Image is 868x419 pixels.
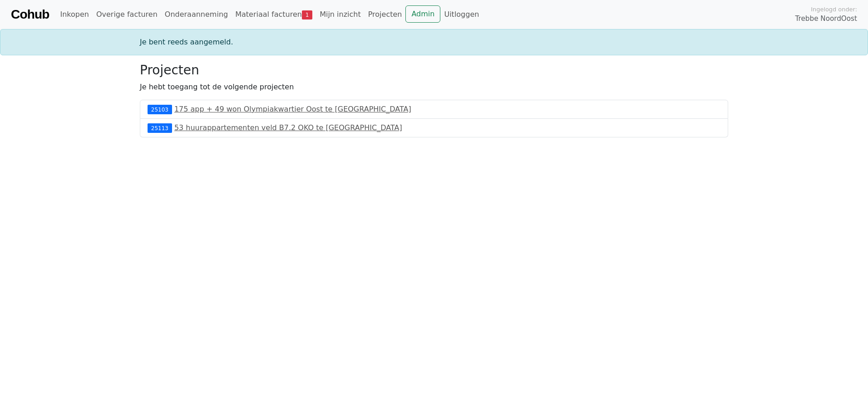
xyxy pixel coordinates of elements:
a: Materiaal facturen1 [232,5,316,24]
a: Projecten [365,5,406,24]
span: Trebbe NoordOost [795,14,857,24]
a: Admin [405,5,440,23]
div: Je bent reeds aangemeld. [134,37,734,48]
div: 25103 [148,105,172,114]
a: 53 huurappartementen veld B7.2 OKO te [GEOGRAPHIC_DATA] [174,123,402,132]
a: Overige facturen [93,5,161,24]
div: 25113 [148,123,172,132]
a: Inkopen [56,5,92,24]
p: Je hebt toegang tot de volgende projecten [140,82,728,93]
a: Uitloggen [440,5,483,24]
a: Cohub [11,4,49,25]
h3: Projecten [140,63,728,78]
a: Onderaanneming [161,5,232,24]
a: Mijn inzicht [316,5,365,24]
span: 1 [302,10,312,19]
span: Ingelogd onder: [811,5,857,14]
a: 175 app + 49 won Olympiakwartier Oost te [GEOGRAPHIC_DATA] [174,105,411,113]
